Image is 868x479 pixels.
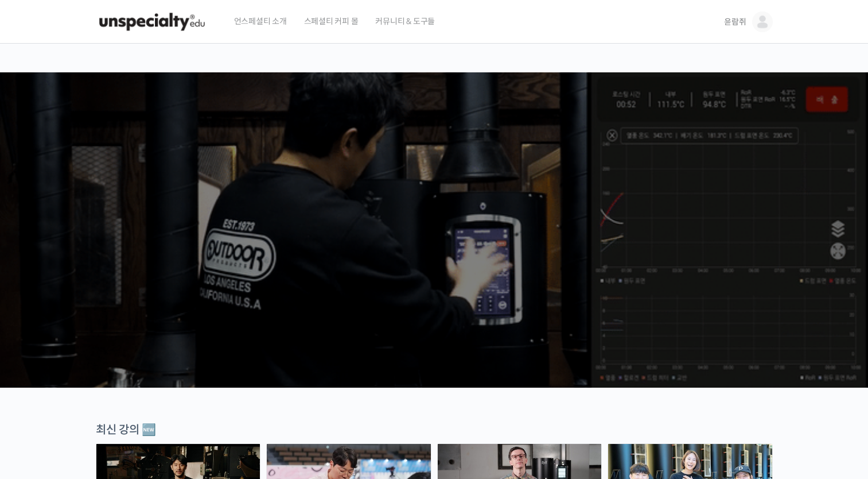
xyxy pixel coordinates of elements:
div: 최신 강의 🆕 [96,422,773,438]
span: 윤람쥐 [724,17,746,27]
p: [PERSON_NAME]을 다하는 당신을 위해, 최고와 함께 만든 커피 클래스 [11,176,857,234]
p: 시간과 장소에 구애받지 않고, 검증된 커리큘럼으로 [11,239,857,255]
